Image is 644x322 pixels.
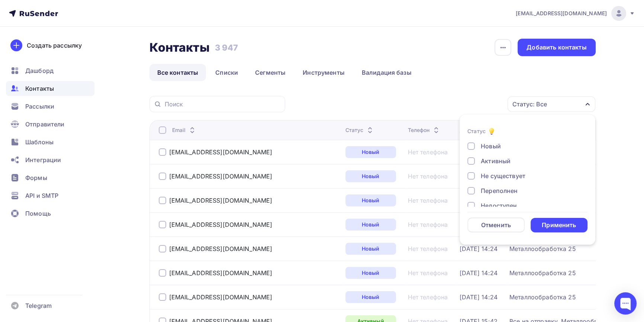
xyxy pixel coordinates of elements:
a: Нет телефона [408,245,448,252]
a: Контакты [6,81,94,96]
a: Рассылки [6,99,94,114]
span: Рассылки [25,102,54,111]
a: Нет телефона [408,173,448,180]
a: Дашборд [6,63,94,78]
h3: 3 947 [215,42,238,53]
a: Металлообработка 25 [509,269,576,277]
h2: Контакты [149,40,210,55]
input: Поиск [165,100,281,108]
div: Добавить контакты [527,43,586,52]
span: Telegram [25,301,52,310]
div: Создать рассылку [27,41,82,50]
a: [EMAIL_ADDRESS][DOMAIN_NAME] [169,148,273,156]
a: [EMAIL_ADDRESS][DOMAIN_NAME] [169,221,273,228]
a: Нет телефона [408,293,448,301]
div: Новый [481,142,501,151]
a: Нет телефона [408,197,448,204]
div: Статус [345,126,375,134]
a: [EMAIL_ADDRESS][DOMAIN_NAME] [169,245,273,252]
a: Нет телефона [408,269,448,277]
ul: Статус: Все [460,115,595,245]
a: [EMAIL_ADDRESS][DOMAIN_NAME] [169,293,273,301]
div: Статус [467,128,486,135]
a: Новый [345,170,396,182]
span: [EMAIL_ADDRESS][DOMAIN_NAME] [516,10,607,17]
a: [EMAIL_ADDRESS][DOMAIN_NAME] [169,269,273,277]
div: Телефон [408,126,441,134]
span: Отправители [25,120,65,129]
a: Нет телефона [408,148,448,156]
div: Активный [481,157,511,165]
a: Новый [345,146,396,158]
a: Новый [345,243,396,255]
a: Новый [345,267,396,279]
a: Списки [207,64,246,81]
a: Все контакты [149,64,206,81]
a: Металлообработка 25 [509,245,576,252]
a: Новый [345,291,396,303]
span: Шаблоны [25,138,54,146]
span: Помощь [25,209,51,218]
a: Новый [345,219,396,231]
a: [EMAIL_ADDRESS][DOMAIN_NAME] [169,173,273,180]
a: Металлообработка 25 [509,293,576,301]
span: Формы [25,173,47,182]
button: Статус: Все [507,96,596,112]
span: Контакты [25,84,54,93]
div: Статус: Все [512,100,547,109]
a: [DATE] 14:24 [460,269,498,277]
span: API и SMTP [25,191,58,200]
div: Недоступен [481,201,517,210]
a: Отправители [6,117,94,132]
a: Формы [6,170,94,185]
div: Не существует [481,171,525,180]
a: [DATE] 14:24 [460,245,498,252]
span: Дашборд [25,66,54,75]
a: [EMAIL_ADDRESS][DOMAIN_NAME] [516,6,635,21]
span: Интеграции [25,155,61,164]
div: Переполнен [481,186,518,195]
a: [EMAIL_ADDRESS][DOMAIN_NAME] [169,197,273,204]
a: Валидация базы [354,64,419,81]
a: Шаблоны [6,135,94,149]
a: Сегменты [247,64,293,81]
div: Применить [542,221,576,229]
a: Новый [345,194,396,206]
a: [DATE] 14:24 [460,293,498,301]
a: Нет телефона [408,221,448,228]
div: Email [172,126,197,134]
a: Инструменты [295,64,352,81]
div: Отменить [481,220,511,229]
